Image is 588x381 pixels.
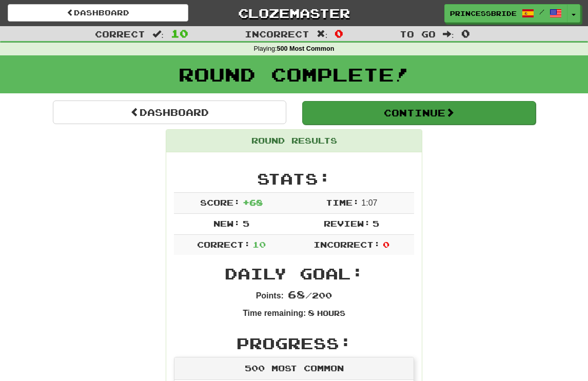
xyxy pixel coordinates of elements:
[308,308,315,317] span: 8
[383,239,389,249] span: 0
[373,218,379,228] span: 5
[302,101,536,125] button: Continue
[326,197,359,207] span: Time:
[252,239,266,249] span: 10
[200,197,240,207] span: Score:
[204,4,384,22] a: Clozemaster
[400,29,436,39] span: To go
[4,64,584,85] h1: Round Complete!
[443,30,454,38] span: :
[361,198,377,207] span: 1 : 0 7
[313,239,380,249] span: Incorrect:
[461,27,470,39] span: 0
[8,4,188,22] a: Dashboard
[243,309,306,317] strong: Time remaining:
[174,357,414,380] div: 500 Most Common
[166,130,422,152] div: Round Results
[539,8,544,15] span: /
[152,30,164,38] span: :
[243,197,263,207] span: + 68
[288,290,332,300] span: / 200
[213,218,240,228] span: New:
[317,30,328,38] span: :
[243,218,249,228] span: 5
[277,45,334,52] strong: 500 Most Common
[324,218,370,228] span: Review:
[288,288,305,300] span: 68
[335,27,343,39] span: 0
[450,9,517,18] span: princessbride
[95,29,145,39] span: Correct
[317,309,345,317] small: Hours
[245,29,309,39] span: Incorrect
[174,265,414,282] h2: Daily Goal:
[174,170,414,187] h2: Stats:
[197,239,250,249] span: Correct:
[174,335,414,352] h2: Progress:
[256,291,284,300] strong: Points:
[53,101,286,124] a: Dashboard
[444,4,567,23] a: princessbride /
[171,27,188,39] span: 10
